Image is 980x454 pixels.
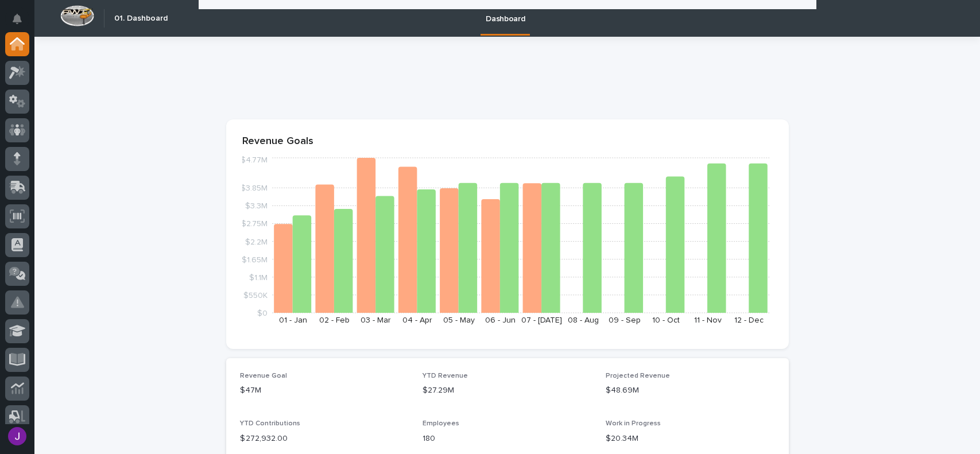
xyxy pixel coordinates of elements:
[361,316,391,324] text: 03 - Mar
[606,420,661,427] span: Work in Progress
[240,372,287,379] span: Revenue Goal
[14,14,29,32] div: Notifications
[423,385,592,397] p: $27.29M
[734,316,764,324] text: 12 - Dec
[319,316,350,324] text: 02 - Feb
[241,184,268,192] tspan: $3.85M
[694,316,721,324] text: 11 - Nov
[242,255,268,263] tspan: $1.65M
[423,420,459,427] span: Employees
[485,316,515,324] text: 06 - Jun
[240,433,409,445] p: $ 272,932.00
[60,5,94,26] img: Workspace Logo
[606,372,670,379] span: Projected Revenue
[402,316,432,324] text: 04 - Apr
[609,316,641,324] text: 09 - Sep
[443,316,474,324] text: 05 - May
[5,7,29,31] button: Notifications
[241,220,268,228] tspan: $2.75M
[249,273,268,281] tspan: $1.1M
[242,135,773,148] p: Revenue Goals
[114,14,168,24] h2: 01. Dashboard
[245,238,268,246] tspan: $2.2M
[5,424,29,448] button: users-avatar
[423,433,592,445] p: 180
[241,156,268,164] tspan: $4.77M
[606,385,775,397] p: $48.69M
[606,433,775,445] p: $20.34M
[240,420,300,427] span: YTD Contributions
[423,372,468,379] span: YTD Revenue
[245,202,268,210] tspan: $3.3M
[521,316,562,324] text: 07 - [DATE]
[240,385,409,397] p: $47M
[567,316,598,324] text: 08 - Aug
[257,309,268,317] tspan: $0
[278,316,307,324] text: 01 - Jan
[243,291,268,299] tspan: $550K
[652,316,680,324] text: 10 - Oct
